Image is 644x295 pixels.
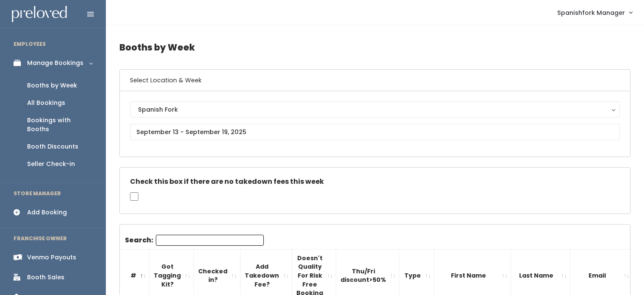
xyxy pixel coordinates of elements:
input: September 13 - September 19, 2025 [130,124,620,140]
div: Booth Sales [27,273,64,282]
div: All Bookings [27,98,65,107]
a: Spanishfork Manager [549,3,641,22]
h4: Booths by Week [119,36,630,59]
span: Spanishfork Manager [557,8,625,17]
div: Add Booking [27,208,67,217]
img: preloved logo [12,6,67,22]
div: Bookings with Booths [27,116,92,134]
div: Booths by Week [27,81,77,90]
label: Search: [125,235,264,246]
div: Seller Check-in [27,160,75,169]
h5: Check this box if there are no takedown fees this week [130,178,620,185]
div: Spanish Fork [138,105,612,114]
button: Spanish Fork [130,101,620,118]
h6: Select Location & Week [120,70,630,91]
div: Manage Bookings [27,59,83,67]
div: Booth Discounts [27,142,78,151]
input: Search: [156,235,264,246]
div: Venmo Payouts [27,253,76,262]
